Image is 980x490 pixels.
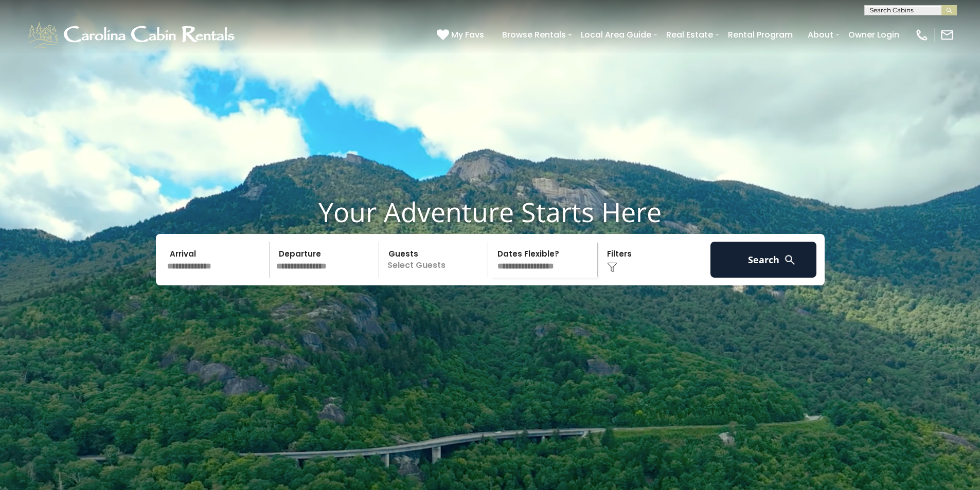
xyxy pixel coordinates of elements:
[723,26,798,44] a: Rental Program
[915,28,929,42] img: phone-regular-white.png
[382,242,488,278] p: Select Guests
[437,28,487,42] a: My Favs
[783,253,796,266] img: search-regular-white.png
[661,26,718,44] a: Real Estate
[451,28,484,41] span: My Favs
[710,242,817,278] button: Search
[803,26,839,44] a: About
[843,26,904,44] a: Owner Login
[607,262,617,273] img: filter--v1.png
[940,28,954,42] img: mail-regular-white.png
[576,26,656,44] a: Local Area Guide
[26,20,239,50] img: White-1-1-2.png
[8,196,972,228] h1: Your Adventure Starts Here
[497,26,571,44] a: Browse Rentals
